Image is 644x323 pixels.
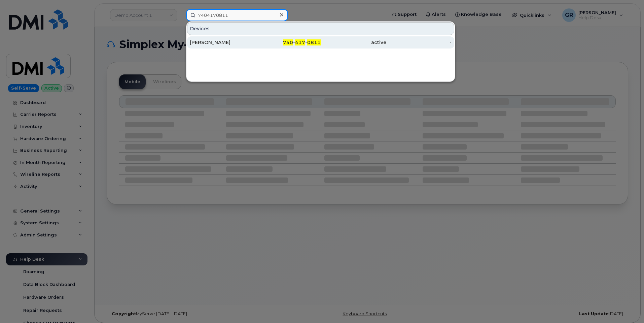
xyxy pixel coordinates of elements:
[295,39,305,45] span: 417
[283,39,293,45] span: 740
[307,39,321,45] span: 0811
[386,39,452,46] div: -
[255,39,321,46] div: - -
[321,39,386,46] div: active
[190,39,255,46] div: [PERSON_NAME]
[187,22,454,35] div: Devices
[187,36,454,49] a: [PERSON_NAME]740-417-0811active-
